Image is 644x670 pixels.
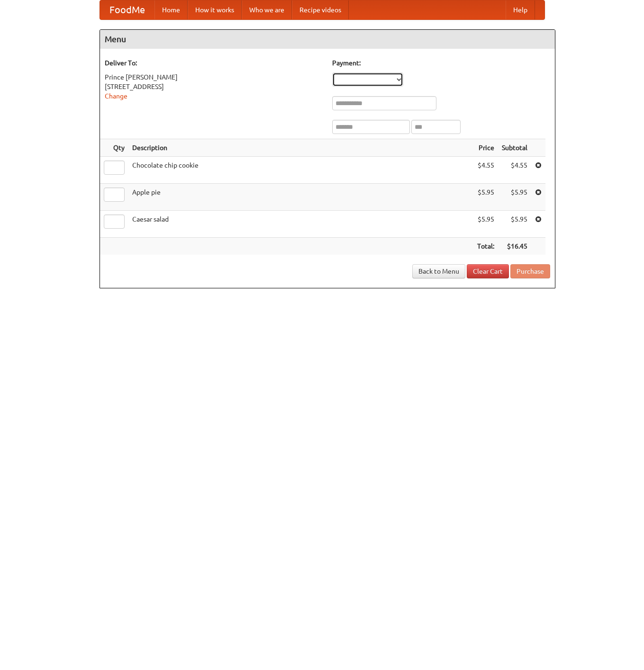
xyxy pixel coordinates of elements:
td: Chocolate chip cookie [128,157,473,184]
button: Purchase [510,264,550,278]
td: $4.55 [498,157,531,184]
a: How it works [188,0,242,19]
th: Description [128,139,473,157]
a: Who we are [242,0,292,19]
a: Change [105,92,127,100]
a: Home [154,0,188,19]
th: Price [473,139,498,157]
td: $4.55 [473,157,498,184]
td: Apple pie [128,184,473,211]
h5: Deliver To: [105,58,323,68]
a: Back to Menu [412,264,465,278]
td: $5.95 [498,184,531,211]
a: Recipe videos [292,0,349,19]
th: Subtotal [498,139,531,157]
h4: Menu [100,30,555,49]
td: $5.95 [473,184,498,211]
td: $5.95 [498,211,531,238]
div: Prince [PERSON_NAME] [105,72,323,82]
h5: Payment: [332,58,550,68]
th: Total: [473,238,498,255]
a: Help [506,0,535,19]
th: Qty [100,139,128,157]
div: [STREET_ADDRESS] [105,82,323,91]
a: FoodMe [100,0,154,19]
a: Clear Cart [467,264,509,278]
td: $5.95 [473,211,498,238]
th: $16.45 [498,238,531,255]
td: Caesar salad [128,211,473,238]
